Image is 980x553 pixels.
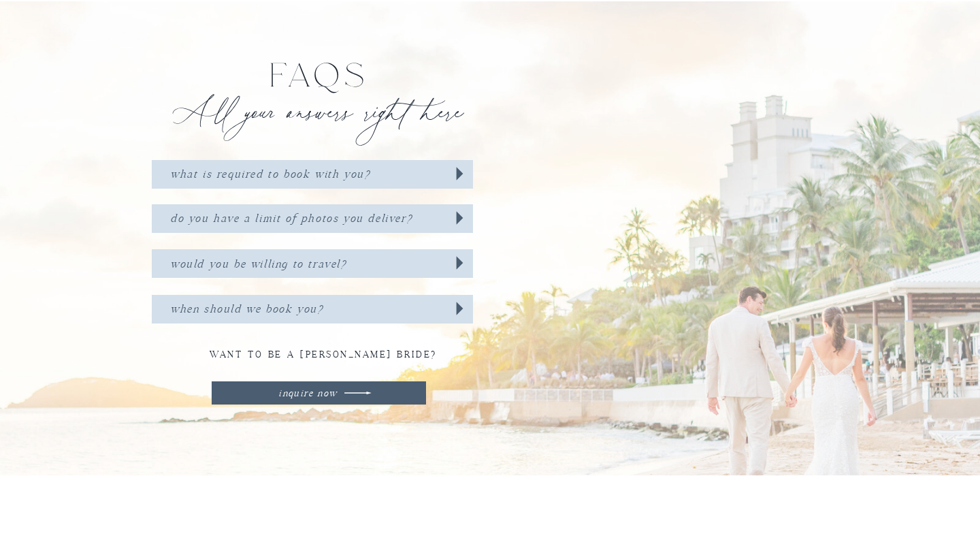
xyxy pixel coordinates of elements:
[145,146,359,201] p: Browse through our
[170,165,408,182] a: WHAT IS REQUIRED TO BOOK WITH YOU?
[170,300,442,317] a: WHEN SHOULD WE BOOK YOU?
[127,171,362,211] h2: Wedding Portfolio
[148,222,359,262] p: In these featured galleries, you'll find a showcase of the heartfelt connections, the joyous cele...
[256,385,360,398] a: inquire now
[169,278,330,291] p: you need to know that you are
[182,91,466,131] p: All your answers right here
[182,347,465,360] p: want to be a [PERSON_NAME] bride?
[148,59,490,86] h2: FAQs
[170,209,442,226] a: DO YOU HAVE A LIMIT OF PHOTOS YOU DELIVER?
[170,255,442,272] a: WOULD YOU BE WILLING TO TRAVEL?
